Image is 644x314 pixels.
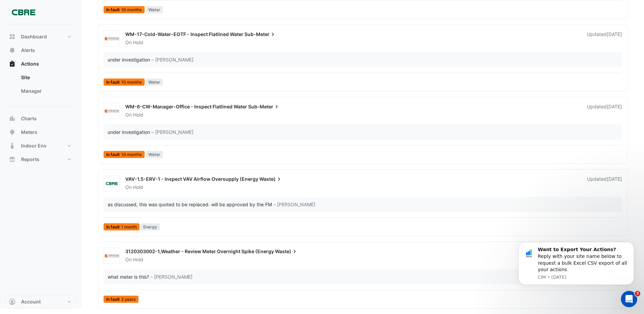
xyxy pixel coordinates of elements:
app-icon: Meters [9,129,16,136]
span: 2 years [121,297,136,301]
span: 10 months [121,153,142,157]
span: WM-17-Cold-Water-EOTF - Inspect Flatlined Water [125,31,243,37]
span: Water [146,78,163,86]
span: On Hold [125,39,143,45]
span: Indoor Env [21,142,47,149]
span: Mon 18-Aug-2025 14:47 AEST [607,104,622,109]
span: – [PERSON_NAME] [150,273,192,280]
span: 3 [635,291,640,296]
span: In fault [104,223,140,230]
img: CBRE Charter Hall [104,180,119,187]
button: Charts [5,112,76,125]
div: what meter is this? [108,273,149,280]
span: 1 month [121,225,137,229]
button: Indoor Env [5,139,76,153]
img: Company Logo [8,5,39,19]
app-icon: Alerts [9,47,16,54]
span: Waste) [275,248,298,255]
span: – [PERSON_NAME] [273,201,315,208]
button: Alerts [5,43,76,57]
iframe: Intercom notifications message [508,239,644,296]
div: Updated [587,176,622,191]
span: On Hold [125,184,143,190]
app-icon: Actions [9,60,16,67]
app-icon: Dashboard [9,33,16,40]
span: Water [146,6,163,13]
a: Manager [16,84,76,98]
button: Reports [5,153,76,166]
span: Account [21,298,41,305]
span: Mon 18-Aug-2025 14:47 AEST [607,176,622,182]
span: Reports [21,156,39,163]
div: as discussed, this was quoted to be replaced. will be approved by the FM [108,201,272,208]
span: Energy [141,223,160,230]
button: Meters [5,125,76,139]
button: Account [5,295,76,309]
span: In fault [104,6,145,13]
app-icon: Reports [9,156,16,163]
span: In fault [104,78,145,86]
span: Meters [21,129,37,136]
iframe: Intercom live chat [621,291,637,307]
span: VAV-1.5-ERV-1 - Inspect VAV Airflow Oversupply (Energy [125,176,258,182]
span: Actions [21,60,39,67]
span: Water [146,151,163,158]
span: Sub-Meter [244,31,276,38]
img: Conservia [104,252,119,259]
img: Conservia [104,35,119,42]
div: under investigation [108,128,150,136]
span: Waste) [259,176,282,182]
span: Mon 18-Aug-2025 14:47 AEST [607,31,622,37]
span: Charts [21,115,37,122]
span: On Hold [125,112,143,118]
div: Updated [587,31,622,46]
span: Alerts [21,47,35,54]
span: Dashboard [21,33,47,40]
button: Actions [5,57,76,71]
span: WM-6-CW-Manager-Office - Inspect Flatlined Water [125,104,247,109]
app-icon: Indoor Env [9,142,16,149]
span: On Hold [125,257,143,262]
span: Sub-Meter [248,103,280,110]
span: In fault [104,296,139,303]
a: Site [16,71,76,84]
span: 10 months [121,8,142,12]
span: – [PERSON_NAME] [151,56,194,63]
span: 3120303002-1,Weather - Review Meter Overnight Spike (Energy [125,248,274,254]
app-icon: Charts [9,115,16,122]
div: under investigation [108,56,150,63]
span: 10 months [121,80,142,84]
img: Conservia [104,108,119,115]
div: Updated [587,103,622,118]
span: – [PERSON_NAME] [151,128,194,136]
span: In fault [104,151,145,158]
div: Actions [5,71,76,101]
button: Dashboard [5,30,76,43]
